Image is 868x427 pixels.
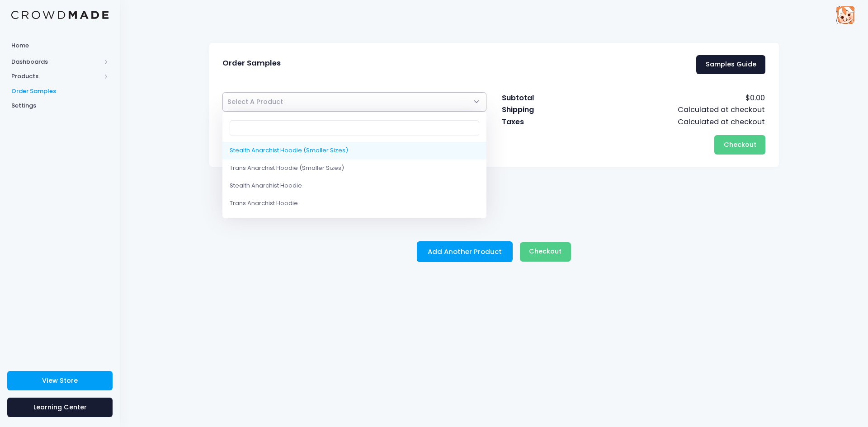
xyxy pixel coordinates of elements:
td: $0.00 [573,92,765,104]
a: Samples Guide [696,55,765,75]
li: Stealth Anarchist Hoodie [222,177,487,195]
span: Dashboards [11,57,101,66]
span: Select A Product [227,97,283,106]
button: Add Another Product [417,241,513,262]
button: Checkout [520,242,571,262]
button: Checkout [714,135,765,155]
span: View Store [42,376,78,385]
td: Calculated at checkout [573,104,765,116]
span: Order Samples [222,59,281,68]
td: Taxes [501,116,573,128]
span: Checkout [724,140,756,149]
span: Home [11,41,108,50]
img: Logo [11,11,108,19]
li: Stealth Anarchist Hoodie (Smaller Sizes) [222,142,487,160]
li: Trans Anarchist Hoodie (Smaller Sizes) [222,160,487,177]
span: Settings [11,101,108,110]
input: Search [230,120,479,136]
span: Order Samples [11,87,108,96]
td: Subtotal [501,92,573,104]
img: User [836,6,854,24]
td: Calculated at checkout [573,116,765,128]
span: Select A Product [222,92,487,112]
span: Products [11,72,101,81]
span: Learning Center [33,403,87,412]
a: Learning Center [7,398,113,417]
li: Trans Anarchist Hoodie [222,195,487,212]
span: Checkout [529,247,561,256]
a: View Store [7,371,113,390]
span: Select A Product [227,97,283,107]
td: Shipping [501,104,573,116]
